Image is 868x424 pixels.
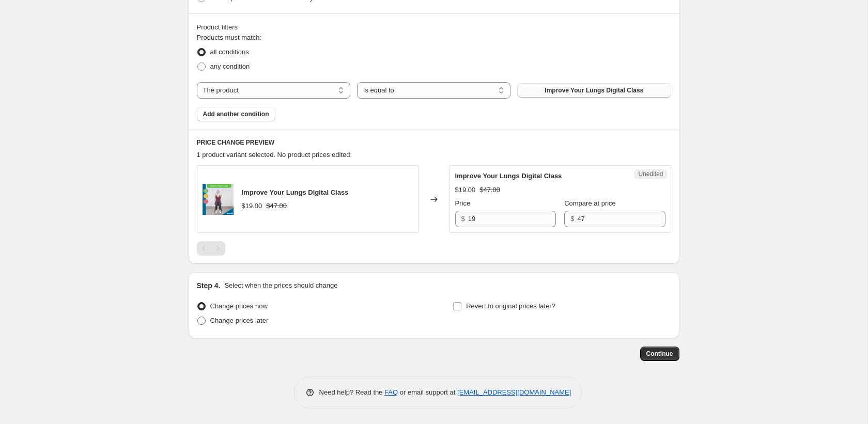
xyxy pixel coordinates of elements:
[545,86,643,95] span: Improve Your Lungs Digital Class
[203,184,234,215] img: ImproveYourLungs_1920x1920_4d9135df-bed2-4c40-bbf5-3fe1d2c55d6e_80x.png
[455,199,471,207] span: Price
[564,199,616,207] span: Compare at price
[242,189,349,196] span: Improve Your Lungs Digital Class
[570,215,574,223] span: $
[640,347,679,361] button: Continue
[242,201,262,211] div: $19.00
[384,388,398,396] a: FAQ
[210,48,249,56] span: all conditions
[210,62,250,70] span: any condition
[646,350,673,358] span: Continue
[266,201,287,211] strike: $47.00
[455,185,476,195] div: $19.00
[197,241,225,256] nav: Pagination
[210,302,268,310] span: Change prices now
[398,388,457,396] span: or email support at
[197,280,221,291] h2: Step 4.
[203,110,269,118] span: Add another condition
[517,83,671,98] button: Improve Your Lungs Digital Class
[197,107,275,121] button: Add another condition
[197,22,671,33] div: Product filters
[319,388,385,396] span: Need help? Read the
[197,151,352,159] span: 1 product variant selected. No product prices edited:
[466,302,555,310] span: Revert to original prices later?
[461,215,465,223] span: $
[638,170,663,178] span: Unedited
[479,185,500,195] strike: $47.00
[224,280,337,291] p: Select when the prices should change
[210,317,269,324] span: Change prices later
[455,172,562,180] span: Improve Your Lungs Digital Class
[197,34,262,41] span: Products must match:
[197,138,671,147] h6: PRICE CHANGE PREVIEW
[457,388,571,396] a: [EMAIL_ADDRESS][DOMAIN_NAME]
